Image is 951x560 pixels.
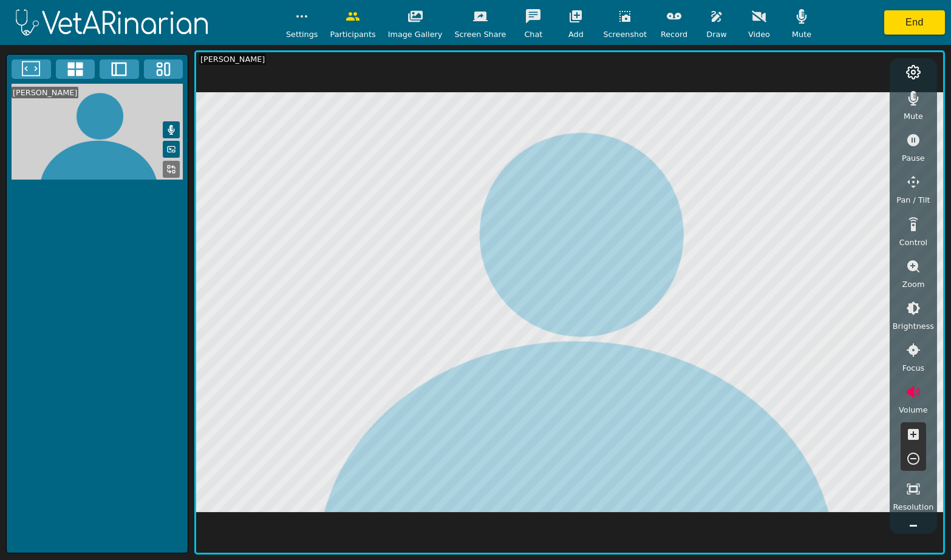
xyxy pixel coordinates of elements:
span: Zoom [902,278,924,290]
span: Resolution [893,501,933,513]
span: Pause [902,152,925,164]
div: [PERSON_NAME] [12,87,78,98]
span: Participants [330,29,375,40]
span: Pan / Tilt [896,194,930,206]
span: Add [568,29,584,40]
span: Chat [524,29,542,40]
span: Mute [904,110,923,122]
button: Three Window Medium [144,59,183,79]
span: Screenshot [603,29,647,40]
span: Mute [792,29,811,40]
span: Volume [899,404,928,416]
button: Mute [163,121,180,138]
span: Control [899,237,927,248]
button: End [884,10,945,35]
span: Image Gallery [388,29,443,40]
span: Screen Share [454,29,506,40]
button: 4x4 [56,59,95,79]
span: Focus [902,362,925,374]
span: Record [661,29,687,40]
button: Two Window Medium [100,59,139,79]
span: Draw [706,29,726,40]
button: Fullscreen [12,59,51,79]
button: Picture in Picture [163,141,180,158]
span: Video [748,29,770,40]
div: [PERSON_NAME] [199,53,266,65]
img: logoWhite.png [6,5,219,40]
span: Brightness [893,320,934,332]
button: Replace Feed [163,161,180,178]
span: Settings [286,29,318,40]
